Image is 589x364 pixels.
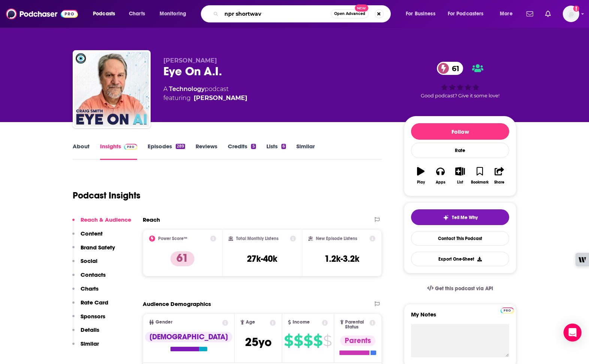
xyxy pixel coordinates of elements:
[324,253,359,264] h3: 1.2k-3.2k
[93,9,115,19] span: Podcasts
[470,162,489,189] button: Bookmark
[6,7,78,21] img: Podchaser - Follow, Share and Rate Podcasts
[81,326,99,333] p: Details
[194,94,247,103] div: [PERSON_NAME]
[542,7,554,20] a: Show notifications dropdown
[124,8,149,20] a: Charts
[81,340,99,347] p: Similar
[81,257,97,264] p: Social
[523,7,536,20] a: Show notifications dropdown
[411,311,509,324] label: My Notes
[296,143,315,160] a: Similar
[401,8,445,20] button: open menu
[129,9,145,19] span: Charts
[494,180,504,185] div: Share
[176,144,185,149] div: 289
[251,144,256,149] div: 5
[72,216,131,230] button: Reach & Audience
[143,300,211,307] h2: Audience Demographics
[145,332,232,342] div: [DEMOGRAPHIC_DATA]
[74,52,149,127] img: Eye On A.I.
[417,180,425,185] div: Play
[501,307,514,313] img: Podchaser Pro
[316,236,357,241] h2: New Episode Listens
[421,279,499,298] a: Get this podcast via API
[247,253,277,264] h3: 27k-40k
[143,216,160,223] h2: Reach
[436,180,445,185] div: Apps
[72,313,105,327] button: Sponsors
[245,335,272,349] span: 25 yo
[471,180,489,185] div: Bookmark
[155,320,172,325] span: Gender
[81,313,105,320] p: Sponsors
[81,285,99,292] p: Charts
[411,162,431,189] button: Play
[323,335,332,347] span: $
[452,215,478,221] span: Tell Me Why
[443,8,495,20] button: open menu
[345,320,368,330] span: Parental Status
[411,123,509,140] button: Follow
[228,143,256,160] a: Credits5
[158,236,187,241] h2: Power Score™
[81,216,131,223] p: Reach & Audience
[563,6,579,22] button: Show profile menu
[73,190,141,201] h1: Podcast Insights
[284,335,293,347] span: $
[72,244,115,258] button: Brand Safety
[236,236,278,241] h2: Total Monthly Listens
[281,144,286,149] div: 6
[88,8,125,20] button: open menu
[411,231,509,246] a: Contact This Podcast
[81,299,108,306] p: Rate Card
[73,143,90,160] a: About
[100,143,137,160] a: InsightsPodchaser Pro
[266,143,286,160] a: Lists6
[443,215,449,221] img: tell me why sparkle
[163,85,247,103] div: A podcast
[196,143,217,160] a: Reviews
[81,230,103,237] p: Content
[500,9,513,19] span: More
[72,299,108,313] button: Rate Card
[293,320,310,325] span: Income
[448,9,484,19] span: For Podcasters
[81,244,115,251] p: Brand Safety
[294,335,303,347] span: $
[431,162,450,189] button: Apps
[124,144,137,150] img: Podchaser Pro
[163,57,217,64] span: [PERSON_NAME]
[72,271,106,285] button: Contacts
[160,9,186,19] span: Monitoring
[490,162,509,189] button: Share
[340,336,375,346] div: Parents
[457,180,463,185] div: List
[72,257,97,271] button: Social
[421,93,499,98] span: Good podcast? Give it some love!
[411,252,509,266] button: Export One-Sheet
[411,143,509,158] div: Rate
[154,8,196,20] button: open menu
[170,251,194,266] p: 61
[411,209,509,225] button: tell me why sparkleTell Me Why
[72,326,99,340] button: Details
[450,162,470,189] button: List
[435,285,493,292] span: Get this podcast via API
[564,324,582,342] div: Open Intercom Messenger
[404,57,516,103] div: 61Good podcast? Give it some love!
[221,8,331,20] input: Search podcasts, credits, & more...
[72,340,99,354] button: Similar
[331,9,369,18] button: Open AdvancedNew
[148,143,185,160] a: Episodes289
[406,9,435,19] span: For Business
[208,5,398,22] div: Search podcasts, credits, & more...
[72,285,99,299] button: Charts
[501,306,514,313] a: Pro website
[303,335,312,347] span: $
[437,62,463,75] a: 61
[72,230,103,244] button: Content
[246,320,255,325] span: Age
